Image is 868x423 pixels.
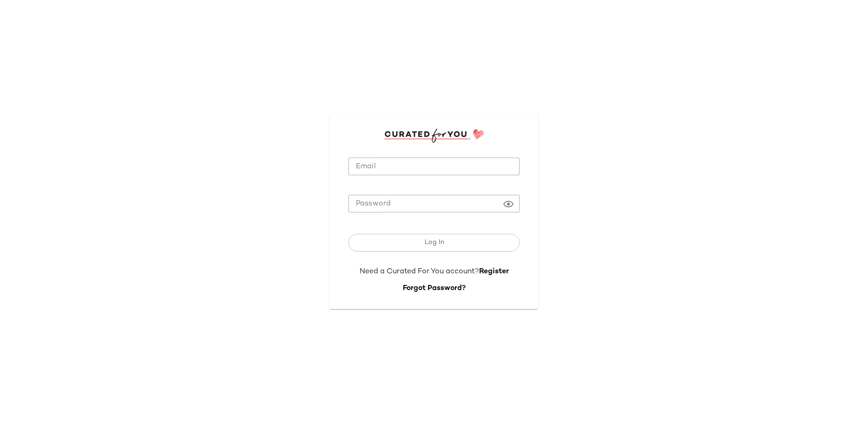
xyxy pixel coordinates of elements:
img: cfy_login_logo.DGdB1djN.svg [384,129,484,143]
button: Log In [348,234,520,251]
span: Log In [424,239,444,246]
a: Forgot Password? [403,284,466,292]
a: Register [479,268,509,276]
span: Need a Curated For You account? [360,268,479,276]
